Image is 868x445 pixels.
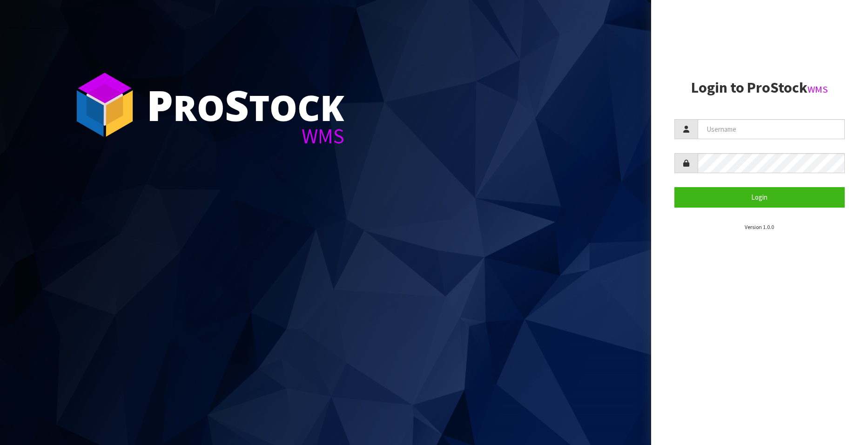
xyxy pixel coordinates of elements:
[70,70,140,140] img: ProStock Cube
[147,126,344,147] div: WMS
[807,83,828,95] small: WMS
[674,80,845,96] h2: Login to ProStock
[698,119,845,139] input: Username
[147,76,173,133] span: P
[745,223,774,230] small: Version 1.0.0
[674,187,845,207] button: Login
[147,84,344,126] div: ro tock
[225,76,249,133] span: S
